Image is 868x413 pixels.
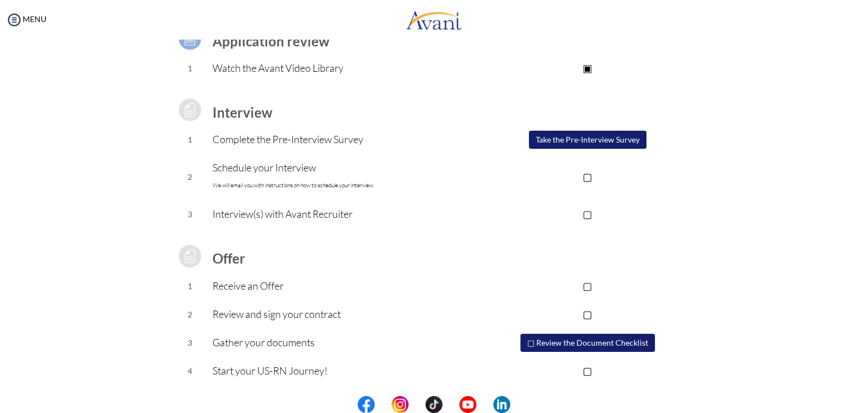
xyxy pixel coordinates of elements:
[474,363,701,378] p: ▢
[212,306,474,322] p: Review and sign your contract
[493,396,510,413] img: li.png
[167,200,213,229] td: 3
[167,154,213,200] td: 2
[167,357,213,385] td: 4
[476,396,493,413] img: blank.png
[176,96,204,124] img: icon-test-grey.png
[212,104,272,121] b: Interview
[426,396,442,413] img: tt.png
[212,278,474,294] p: Receive an Offer
[176,242,204,270] img: icon-test-grey.png
[167,126,213,154] td: 1
[212,182,374,189] font: We will email you with instructions on how to schedule your interview.
[167,272,213,300] td: 1
[520,334,655,352] button: ▢ Review the Document Checklist
[212,206,474,222] p: Interview(s) with Avant Recruiter
[474,306,701,322] p: ▢
[212,33,329,49] b: Application review
[212,334,474,350] p: Gather your documents
[442,396,459,413] img: blank.png
[212,60,474,76] p: Watch the Avant Video Library
[212,160,474,193] p: Schedule your Interview
[212,363,474,378] p: Start your US-RN Journey!
[375,396,392,413] img: blank.png
[167,54,213,83] td: 1
[474,206,701,222] p: ▢
[6,11,23,28] img: icon-menu.png
[529,131,646,149] button: Take the Pre-Interview Survey
[167,300,213,329] td: 2
[474,169,701,184] p: ▢
[409,396,426,413] img: blank.png
[406,3,462,37] img: logo.png
[212,131,474,147] p: Complete the Pre-Interview Survey
[212,250,245,266] b: Offer
[392,396,409,413] img: in.png
[474,60,701,76] p: ▣
[6,14,46,24] a: MENU
[459,396,476,413] img: yt.png
[167,329,213,357] td: 3
[358,396,375,413] img: fb.png
[474,278,701,294] p: ▢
